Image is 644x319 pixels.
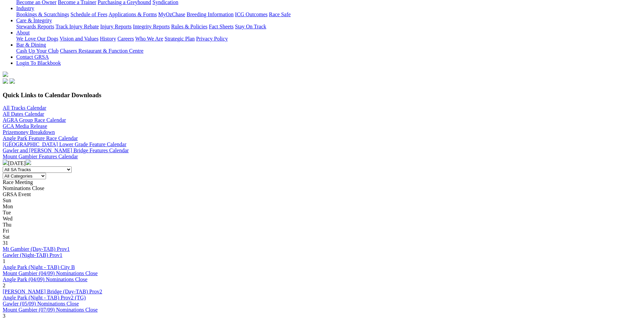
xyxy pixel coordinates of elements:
[3,246,70,252] a: Mt Gambier (Day-TAB) Prov1
[3,283,5,288] span: 2
[16,36,58,42] a: We Love Our Dogs
[60,48,143,54] a: Chasers Restaurant & Function Centre
[3,185,641,191] div: Nominations Close
[9,78,15,84] img: twitter.svg
[16,42,46,48] a: Bar & Dining
[3,72,8,77] img: logo-grsa-white.png
[3,264,75,270] a: Angle Park (Night - TAB) City B
[3,135,78,141] a: Angle Park Feature Race Calendar
[3,117,66,123] a: AGRA Group Race Calendar
[70,11,107,17] a: Schedule of Fees
[3,105,46,111] a: All Tracks Calendar
[3,191,641,197] div: GRSA Event
[16,18,52,23] a: Care & Integrity
[3,252,62,258] a: Gawler (Night-TAB) Prov1
[3,240,8,246] span: 31
[3,216,641,222] div: Wed
[16,54,49,60] a: Contact GRSA
[3,301,79,307] a: Gawler (05/09) Nominations Close
[187,11,234,17] a: Breeding Information
[3,78,8,84] img: facebook.svg
[165,36,195,42] a: Strategic Plan
[3,154,78,159] a: Mount Gambier Features Calendar
[16,48,641,54] div: Bar & Dining
[16,24,54,29] a: Stewards Reports
[16,11,69,17] a: Bookings & Scratchings
[3,222,641,228] div: Thu
[26,160,31,165] img: chevron-right-pager-white.svg
[3,160,8,165] img: chevron-left-pager-white.svg
[3,197,641,204] div: Sun
[3,228,641,234] div: Fri
[3,270,98,276] a: Mount Gambier (04/09) Nominations Close
[235,24,266,29] a: Stay On Track
[3,111,44,117] a: All Dates Calendar
[55,24,99,29] a: Track Injury Rebate
[3,160,641,166] div: [DATE]
[235,11,267,17] a: ICG Outcomes
[3,210,641,216] div: Tue
[3,295,86,300] a: Angle Park (Night - TAB) Prov2 (TG)
[269,11,290,17] a: Race Safe
[16,30,30,35] a: About
[16,48,58,54] a: Cash Up Your Club
[158,11,185,17] a: MyOzChase
[3,141,126,147] a: [GEOGRAPHIC_DATA] Lower Grade Feature Calendar
[3,289,102,294] a: [PERSON_NAME] Bridge (Day-TAB) Prov2
[3,129,55,135] a: Prizemoney Breakdown
[3,148,129,153] a: Gawler and [PERSON_NAME] Bridge Features Calendar
[3,276,88,282] a: Angle Park (04/09) Nominations Close
[3,123,47,129] a: GCA Media Release
[16,24,641,30] div: Care & Integrity
[3,307,98,313] a: Mount Gambier (07/09) Nominations Close
[59,36,98,42] a: Vision and Values
[196,36,228,42] a: Privacy Policy
[16,60,61,66] a: Login To Blackbook
[3,234,641,240] div: Sat
[3,179,641,185] div: Race Meeting
[117,36,134,42] a: Careers
[16,36,641,42] div: About
[3,91,641,99] h3: Quick Links to Calendar Downloads
[171,24,208,29] a: Rules & Policies
[16,11,641,18] div: Industry
[100,24,132,29] a: Injury Reports
[209,24,234,29] a: Fact Sheets
[3,313,5,319] span: 3
[135,36,163,42] a: Who We Are
[133,24,170,29] a: Integrity Reports
[100,36,116,42] a: History
[3,258,5,264] span: 1
[3,204,641,210] div: Mon
[16,5,34,11] a: Industry
[109,11,157,17] a: Applications & Forms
